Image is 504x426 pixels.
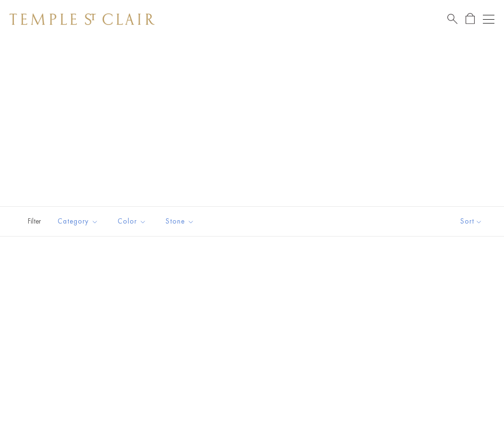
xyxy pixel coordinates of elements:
[110,211,154,232] button: Color
[439,207,504,236] button: Show sort by
[483,13,494,25] button: Open navigation
[10,13,155,25] img: Temple St. Clair
[161,215,202,227] span: Stone
[447,13,457,25] a: Search
[466,13,475,25] a: Open Shopping Bag
[158,211,202,232] button: Stone
[50,211,106,232] button: Category
[113,215,154,227] span: Color
[53,215,106,227] span: Category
